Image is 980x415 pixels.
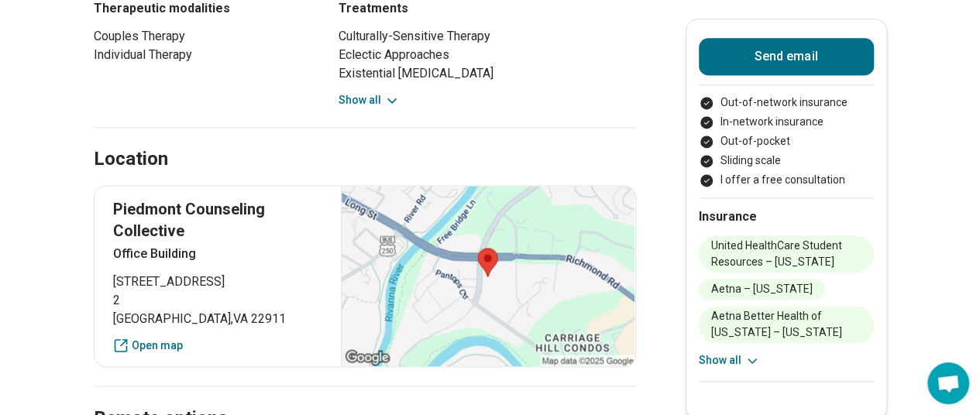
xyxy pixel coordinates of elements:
li: United HealthCare Student Resources – [US_STATE] [699,235,874,273]
span: 2 [113,291,323,310]
li: I offer a free consultation [699,172,874,188]
li: Out-of-network insurance [699,94,874,111]
li: Out-of-pocket [699,133,874,149]
li: Existential [MEDICAL_DATA] [339,64,636,83]
li: Culturally-Sensitive Therapy [339,27,636,46]
li: Aetna – [US_STATE] [699,279,825,300]
h2: Insurance [699,207,874,226]
ul: Payment options [699,94,874,188]
li: Eclectic Approaches [339,46,636,64]
button: Show all [699,352,760,369]
button: Send email [699,38,874,75]
li: Individual Therapy [94,46,311,64]
p: Piedmont Counseling Collective [113,198,323,242]
li: In-network insurance [699,114,874,130]
li: Sliding scale [699,153,874,169]
li: Couples Therapy [94,27,311,46]
li: Aetna Better Health of [US_STATE] – [US_STATE] [699,306,874,343]
a: Open chat [927,362,969,404]
span: [STREET_ADDRESS] [113,273,323,291]
a: Open map [113,338,323,354]
h2: Location [94,146,168,173]
p: Office Building [113,245,323,263]
span: [GEOGRAPHIC_DATA] , VA 22911 [113,310,323,328]
button: Show all [339,92,400,108]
